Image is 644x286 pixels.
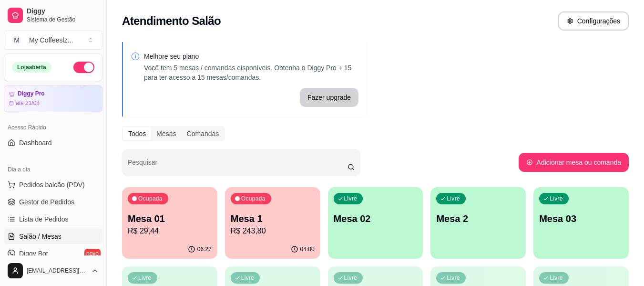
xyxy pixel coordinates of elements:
p: Livre [550,274,563,282]
input: Pesquisar [128,161,348,171]
p: 04:00 [300,245,315,253]
button: Pedidos balcão (PDV) [4,177,102,192]
div: Acesso Rápido [4,120,102,135]
p: Livre [550,195,563,202]
p: Você tem 5 mesas / comandas disponíveis. Obtenha o Diggy Pro + 15 para ter acesso a 15 mesas/coma... [144,63,358,82]
div: Dia a dia [4,162,102,177]
p: Livre [344,274,358,282]
a: Salão / Mesas [4,229,102,244]
button: Select a team [4,31,102,50]
p: R$ 243,80 [231,225,315,237]
p: R$ 29,44 [128,225,212,237]
p: Livre [447,195,460,202]
button: OcupadaMesa 01R$ 29,4406:27 [122,187,217,259]
button: [EMAIL_ADDRESS][DOMAIN_NAME] [4,259,102,282]
div: My Coffeeslz ... [29,35,73,45]
a: Diggy Botnovo [4,246,102,261]
button: LivreMesa 03 [533,187,629,259]
div: Mesas [151,127,181,140]
p: Mesa 2 [436,212,520,225]
button: OcupadaMesa 1R$ 243,8004:00 [225,187,320,259]
div: Loja aberta [12,62,51,73]
a: DiggySistema de Gestão [4,4,102,27]
button: Fazer upgrade [300,88,358,107]
p: Livre [447,274,460,282]
p: Mesa 01 [128,212,212,225]
span: Pedidos balcão (PDV) [19,180,85,190]
p: Mesa 1 [231,212,315,225]
p: Melhore seu plano [144,52,358,61]
button: LivreMesa 2 [430,187,526,259]
button: Configurações [558,11,629,31]
div: Comandas [182,127,225,140]
button: LivreMesa 02 [328,187,423,259]
span: Lista de Pedidos [19,214,69,224]
a: Gestor de Pedidos [4,194,102,210]
span: Sistema de Gestão [27,16,99,23]
article: até 21/08 [16,99,40,107]
p: Livre [344,195,358,202]
p: Mesa 02 [334,212,418,225]
span: Diggy Bot [19,249,48,258]
div: Todos [123,127,151,140]
h2: Atendimento Salão [122,13,221,29]
article: Diggy Pro [18,90,45,97]
button: Adicionar mesa ou comanda [519,153,629,172]
a: Dashboard [4,135,102,150]
p: Livre [138,274,152,282]
p: Livre [241,274,255,282]
a: Diggy Proaté 21/08 [4,85,102,112]
span: [EMAIL_ADDRESS][DOMAIN_NAME] [27,267,87,275]
p: 06:27 [197,245,212,253]
p: Ocupada [241,195,266,202]
button: Alterar Status [73,62,94,73]
p: Mesa 03 [539,212,623,225]
a: Lista de Pedidos [4,212,102,227]
span: Dashboard [19,138,52,148]
span: Gestor de Pedidos [19,197,74,207]
p: Ocupada [138,195,163,202]
span: M [12,35,21,45]
span: Diggy [27,7,99,16]
span: Salão / Mesas [19,232,61,241]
